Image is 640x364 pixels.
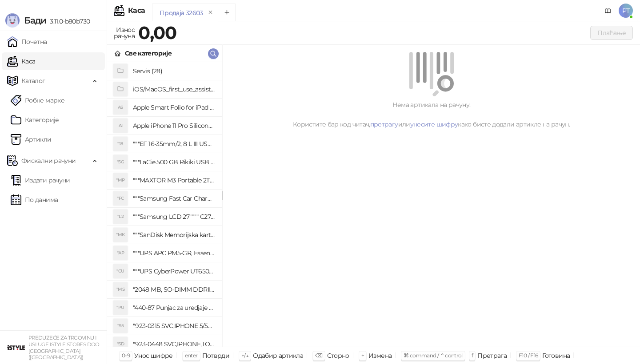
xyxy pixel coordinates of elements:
h4: """SanDisk Memorijska kartica 256GB microSDXC sa SD adapterom SDSQXA1-256G-GN6MA - Extreme PLUS, ... [133,228,215,242]
img: Logo [5,13,20,28]
div: "18 [113,137,128,151]
h4: "440-87 Punjac za uredjaje sa micro USB portom 4/1, Stand." [133,301,215,315]
h4: """Samsung Fast Car Charge Adapter, brzi auto punja_, boja crna""" [133,191,215,206]
div: Готовина [542,350,570,361]
h4: """UPS CyberPower UT650EG, 650VA/360W , line-int., s_uko, desktop""" [133,264,215,278]
div: "S5 [113,319,128,333]
div: Претрага [477,350,507,361]
a: претрагу [370,120,398,128]
img: 64x64-companyLogo-77b92cf4-9946-4f36-9751-bf7bb5fd2c7d.png [7,339,25,356]
button: Плаћање [590,26,633,40]
a: Робне марке [11,91,64,109]
h4: """Samsung LCD 27"""" C27F390FHUXEN""" [133,210,215,224]
h4: Apple iPhone 11 Pro Silicone Case - Black [133,119,215,133]
span: enter [185,352,198,359]
span: PT [619,4,633,18]
div: "PU [113,301,128,315]
div: Продаја 32603 [160,8,203,18]
button: Add tab [218,4,236,21]
a: Издати рачуни [11,171,70,189]
div: AS [113,100,128,115]
div: AI [113,119,128,133]
span: + [361,352,364,359]
h4: """LaCie 500 GB Rikiki USB 3.0 / Ultra Compact & Resistant aluminum / USB 3.0 / 2.5""""""" [133,155,215,169]
div: "FC [113,191,128,206]
strong: 0,00 [138,22,176,44]
span: ⌫ [315,352,322,359]
div: grid [107,62,222,347]
div: Измена [368,350,392,361]
div: Сторно [327,350,349,361]
h4: "923-0448 SVC,IPHONE,TOURQUE DRIVER KIT .65KGF- CM Šrafciger " [133,337,215,351]
span: ⌘ command / ⌃ control [404,352,463,359]
div: Каса [128,7,145,14]
div: Нема артикала на рачуну. Користите бар код читач, или како бисте додали артикле на рачун. [233,100,629,129]
h4: Apple Smart Folio for iPad mini (A17 Pro) - Sage [133,100,215,115]
span: f [472,352,473,359]
a: Документација [601,4,615,18]
div: "MS [113,282,128,297]
div: Потврди [202,350,230,361]
div: "MP [113,173,128,187]
h4: iOS/MacOS_first_use_assistance (4) [133,82,215,96]
h4: """EF 16-35mm/2, 8 L III USM""" [133,137,215,151]
div: Одабир артикла [253,350,303,361]
span: ↑/↓ [241,352,248,359]
button: remove [205,9,216,16]
h4: """MAXTOR M3 Portable 2TB 2.5"""" crni eksterni hard disk HX-M201TCB/GM""" [133,173,215,187]
a: Каса [7,52,35,70]
span: Фискални рачуни [21,152,76,170]
small: PREDUZEĆE ZA TRGOVINU I USLUGE ISTYLE STORES DOO [GEOGRAPHIC_DATA] ([GEOGRAPHIC_DATA]) [28,335,100,360]
span: Бади [24,15,46,26]
div: "MK [113,228,128,242]
div: Све категорије [125,48,172,58]
div: "5G [113,155,128,169]
span: 0-9 [122,352,130,359]
span: F10 / F16 [519,352,538,359]
a: По данима [11,191,58,209]
div: "L2 [113,210,128,224]
h4: "2048 MB, SO-DIMM DDRII, 667 MHz, Napajanje 1,8 0,1 V, Latencija CL5" [133,282,215,297]
h4: """UPS APC PM5-GR, Essential Surge Arrest,5 utic_nica""" [133,246,215,260]
div: Унос шифре [134,350,173,361]
div: "AP [113,246,128,260]
div: Износ рачуна [112,24,136,42]
span: 3.11.0-b80b730 [46,17,90,25]
a: ArtikliАртикли [11,131,52,148]
a: Почетна [7,33,47,51]
a: унесите шифру [410,120,458,128]
h4: "923-0315 SVC,IPHONE 5/5S BATTERY REMOVAL TRAY Držač za iPhone sa kojim se otvara display [133,319,215,333]
a: Категорије [11,111,59,129]
div: "CU [113,264,128,278]
span: Каталог [21,72,45,90]
h4: Servis (28) [133,64,215,78]
div: "SD [113,337,128,351]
